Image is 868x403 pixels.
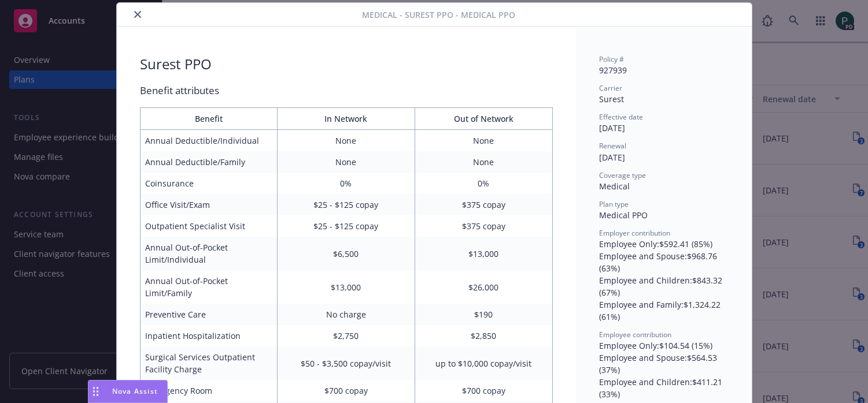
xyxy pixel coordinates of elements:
[415,108,552,130] th: Out of Network
[599,64,729,76] div: 927939
[415,215,552,237] td: $375 copay
[599,141,626,151] span: Renewal
[278,130,415,152] td: None
[415,325,552,346] td: $2,850
[599,180,729,192] div: Medical
[140,237,278,270] td: Annual Out-of-Pocket Limit/Individual
[140,194,278,215] td: Office Visit/Exam
[599,339,729,352] div: Employee Only : $104.54 (15%)
[278,304,415,325] td: No charge
[140,325,278,346] td: Inpatient Hospitalization
[278,108,415,130] th: In Network
[599,93,729,105] div: Surest
[140,108,278,130] th: Benefit
[140,54,212,74] div: Surest PPO
[140,380,278,401] td: Emergency Room
[415,380,552,401] td: $700 copay
[88,380,103,402] div: Drag to move
[278,215,415,237] td: $25 - $125 copay
[599,151,729,163] div: [DATE]
[599,199,629,209] span: Plan type
[415,270,552,304] td: $26,000
[599,83,622,93] span: Carrier
[140,215,278,237] td: Outpatient Specialist Visit
[599,228,670,238] span: Employer contribution
[278,270,415,304] td: $13,000
[88,380,168,403] button: Nova Assist
[599,330,671,339] span: Employee contribution
[415,173,552,194] td: 0%
[415,151,552,173] td: None
[415,130,552,152] td: None
[599,274,729,298] div: Employee and Children : $843.32 (67%)
[599,250,729,274] div: Employee and Spouse : $968.76 (63%)
[599,238,729,250] div: Employee Only : $592.41 (85%)
[278,173,415,194] td: 0%
[140,304,278,325] td: Preventive Care
[278,237,415,270] td: $6,500
[278,325,415,346] td: $2,750
[415,194,552,215] td: $375 copay
[599,352,729,376] div: Employee and Spouse : $564.53 (37%)
[599,170,646,180] span: Coverage type
[599,376,729,400] div: Employee and Children : $411.21 (33%)
[278,151,415,173] td: None
[140,130,278,152] td: Annual Deductible/Individual
[278,346,415,380] td: $50 - $3,500 copay/visit
[415,237,552,270] td: $13,000
[599,298,729,323] div: Employee and Family : $1,324.22 (61%)
[140,83,553,98] div: Benefit attributes
[415,346,552,380] td: up to $10,000 copay/visit
[599,122,729,134] div: [DATE]
[112,386,158,396] span: Nova Assist
[599,112,643,122] span: Effective date
[415,304,552,325] td: $190
[278,380,415,401] td: $700 copay
[599,209,729,221] div: Medical PPO
[140,173,278,194] td: Coinsurance
[140,151,278,173] td: Annual Deductible/Family
[140,270,278,304] td: Annual Out-of-Pocket Limit/Family
[278,194,415,215] td: $25 - $125 copay
[140,346,278,380] td: Surgical Services Outpatient Facility Charge
[599,54,624,64] span: Policy #
[131,8,145,21] button: close
[362,9,515,21] span: Medical - Surest PPO - Medical PPO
